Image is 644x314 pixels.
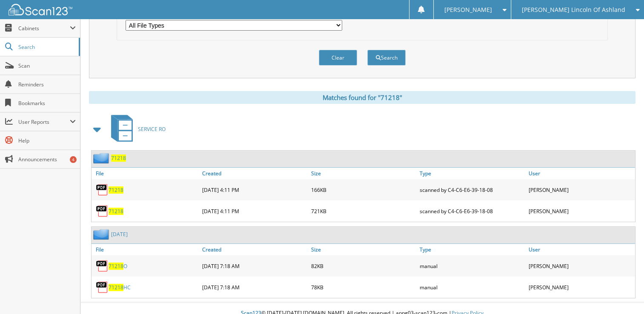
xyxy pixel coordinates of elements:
[200,168,309,179] a: Created
[601,273,644,314] iframe: Chat Widget
[309,203,418,220] div: 721KB
[109,263,127,270] a: 71218O
[111,231,128,238] a: [DATE]
[527,279,635,296] div: [PERSON_NAME]
[522,7,625,12] span: [PERSON_NAME] Lincoln Of Ashland
[18,62,76,69] span: Scan
[96,281,109,294] img: PDF.png
[418,203,526,220] div: scanned by C4-C6-E6-39-18-08
[93,229,111,240] img: folder2.png
[109,284,123,291] span: 71218
[418,168,526,179] a: Type
[319,50,357,66] button: Clear
[418,279,526,296] div: manual
[200,279,309,296] div: [DATE] 7:18 AM
[9,4,72,15] img: scan123-logo-white.svg
[96,205,109,217] img: PDF.png
[18,118,70,126] span: User Reports
[200,203,309,220] div: [DATE] 4:11 PM
[527,168,635,179] a: User
[527,244,635,255] a: User
[200,181,309,198] div: [DATE] 4:11 PM
[18,156,76,163] span: Announcements
[527,257,635,274] div: [PERSON_NAME]
[96,260,109,272] img: PDF.png
[93,153,111,163] img: folder2.png
[109,186,123,194] a: 71218
[111,154,126,162] a: 71218
[70,156,77,163] div: 4
[309,181,418,198] div: 166KB
[200,244,309,255] a: Created
[109,263,123,270] span: 71218
[418,257,526,274] div: manual
[106,112,166,146] a: SERVICE RO
[309,279,418,296] div: 78KB
[89,91,635,104] div: Matches found for "71218"
[309,168,418,179] a: Size
[418,181,526,198] div: scanned by C4-C6-E6-39-18-08
[109,208,123,215] a: 71218
[418,244,526,255] a: Type
[96,183,109,196] img: PDF.png
[527,203,635,220] div: [PERSON_NAME]
[92,244,200,255] a: File
[18,81,76,88] span: Reminders
[18,43,74,51] span: Search
[92,168,200,179] a: File
[18,25,70,32] span: Cabinets
[200,257,309,274] div: [DATE] 7:18 AM
[527,181,635,198] div: [PERSON_NAME]
[138,126,166,133] span: SERVICE RO
[444,7,492,12] span: [PERSON_NAME]
[309,244,418,255] a: Size
[18,100,76,107] span: Bookmarks
[309,257,418,274] div: 82KB
[18,137,76,144] span: Help
[367,50,406,66] button: Search
[109,284,131,291] a: 71218HC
